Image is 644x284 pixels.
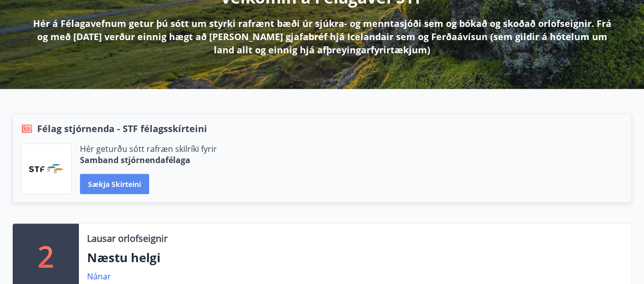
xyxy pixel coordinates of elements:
p: 2 [38,237,54,275]
span: Félag stjórnenda - STF félagsskírteini [37,122,207,135]
a: Nánar [87,271,111,282]
p: Lausar orlofseignir [87,232,167,245]
p: Hér á Félagavefnum getur þú sótt um styrki rafrænt bæði úr sjúkra- og menntasjóði sem og bókað og... [29,17,615,56]
p: Hér geturðu sótt rafræn skilríki fyrir [80,143,217,154]
p: Samband stjórnendafélaga [80,154,217,166]
img: vjCaq2fThgY3EUYqSgpjEiBg6WP39ov69hlhuPVN.png [29,164,64,173]
button: Sækja skírteini [80,174,149,194]
p: Næstu helgi [87,249,623,266]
